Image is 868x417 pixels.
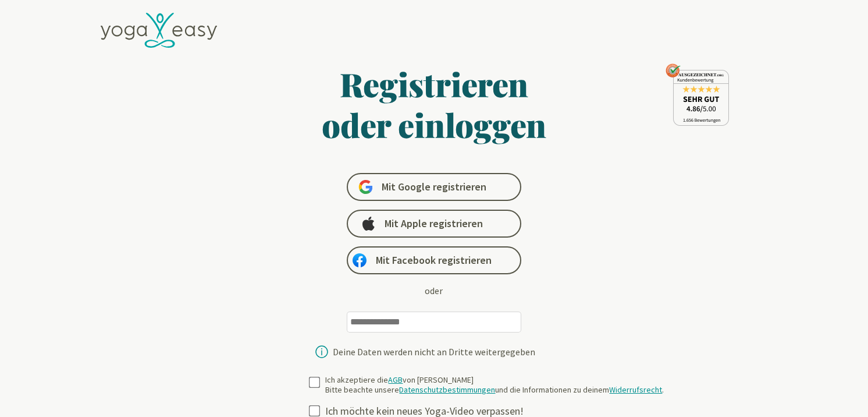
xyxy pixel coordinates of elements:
[333,347,535,356] div: Deine Daten werden nicht an Dritte weitergegeben
[425,284,443,298] div: oder
[347,246,521,274] a: Mit Facebook registrieren
[382,180,486,194] span: Mit Google registrieren
[388,374,403,385] a: AGB
[376,253,492,267] span: Mit Facebook registrieren
[325,375,664,395] div: Ich akzeptiere die von [PERSON_NAME] Bitte beachte unsere und die Informationen zu deinem .
[209,63,659,145] h1: Registrieren oder einloggen
[399,384,495,395] a: Datenschutzbestimmungen
[385,217,483,231] span: Mit Apple registrieren
[666,63,729,126] img: ausgezeichnet_seal.png
[347,210,521,238] a: Mit Apple registrieren
[347,173,521,201] a: Mit Google registrieren
[609,384,662,395] a: Widerrufsrecht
